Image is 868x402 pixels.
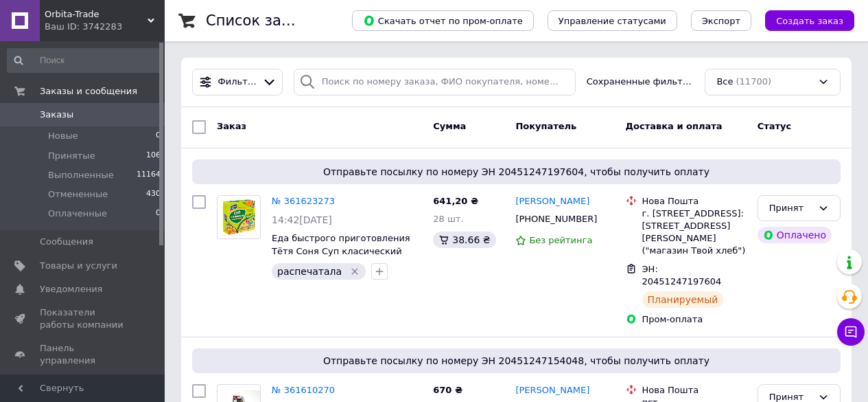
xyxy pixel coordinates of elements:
a: [PERSON_NAME] [515,384,589,397]
span: Панель управления [40,342,127,367]
span: 670 ₴ [433,385,462,395]
input: Поиск [7,48,162,73]
input: Поиск по номеру заказа, ФИО покупателя, номеру телефона, Email, номеру накладной [294,69,576,96]
svg: Удалить метку [349,266,360,277]
img: Фото товару [218,196,260,238]
span: Сохраненные фильтры: [587,76,694,89]
button: Скачать отчет по пром-оплате [352,10,534,31]
span: Создать заказ [776,16,843,26]
span: 11164 [137,169,161,181]
span: Оплаченные [48,208,107,220]
div: 38.66 ₴ [433,232,495,248]
span: Все [716,76,733,89]
span: Новые [48,130,78,142]
a: № 361623273 [272,196,335,206]
div: Оплачено [758,227,832,243]
div: Планируемый [642,291,724,308]
span: ЭН: 20451247197604 [642,264,722,287]
span: Выполненные [48,169,114,181]
span: Orbita-Trade [45,8,148,21]
span: Сумма [433,121,466,131]
span: Сообщения [40,236,93,248]
span: 0 [156,130,161,142]
span: Статус [758,121,792,131]
button: Управление статусами [548,10,677,31]
button: Экспорт [691,10,751,31]
span: Отправьте посылку по номеру ЭН 20451247197604, чтобы получить оплату [198,165,835,179]
div: Ваш ID: 3742283 [45,21,165,33]
div: Нова Пошта [642,195,747,208]
div: г. [STREET_ADDRESS]: [STREET_ADDRESS][PERSON_NAME] ("магазин Твой хлеб") [642,208,747,258]
span: 641,20 ₴ [433,196,478,206]
span: Уведомления [40,283,102,295]
span: Доставка и оплата [626,121,723,131]
span: Показатели работы компании [40,306,127,331]
h1: Список заказов [206,12,324,29]
span: распечатала [277,266,342,277]
span: Заказ [217,121,246,131]
span: Фильтры [218,76,257,89]
a: Создать заказ [751,15,854,25]
button: Создать заказ [765,10,854,31]
span: Товары и услуги [40,260,117,272]
div: Пром-оплата [642,313,747,326]
span: Отмененные [48,188,108,201]
span: Покупатель [515,121,576,131]
span: Заказы [40,109,73,121]
span: Заказы и сообщения [40,85,137,98]
a: [PERSON_NAME] [515,195,589,208]
span: Принятые [48,150,95,162]
div: Принят [769,201,812,216]
span: (11700) [736,76,772,87]
span: Без рейтинга [529,235,592,245]
span: 0 [156,208,161,220]
div: Нова Пошта [642,384,747,397]
span: 28 шт. [433,214,463,224]
span: Отправьте посылку по номеру ЭН 20451247154048, чтобы получить оплату [198,354,835,368]
span: Скачать отчет по пром-оплате [363,14,523,27]
span: 14:42[DATE] [272,214,332,225]
span: [PHONE_NUMBER] [515,214,597,224]
span: Экспорт [702,16,740,26]
a: Еда быстрого приготовления Тётя Соня Суп класический гороховый 1х160 г БРИКЕТ 28 шт в ящ [272,233,413,282]
span: Управление статусами [559,16,666,26]
span: 106 [146,150,161,162]
a: Фото товару [217,195,261,239]
button: Чат с покупателем [837,318,865,346]
a: № 361610270 [272,385,335,395]
span: 430 [146,188,161,201]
